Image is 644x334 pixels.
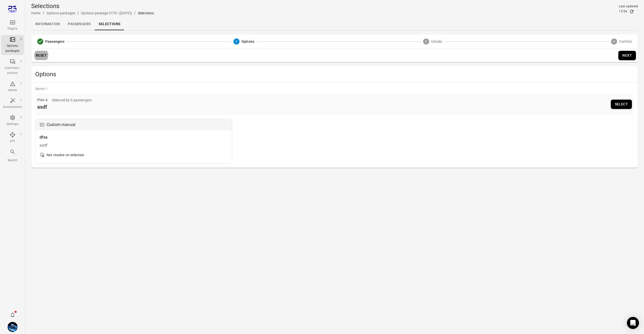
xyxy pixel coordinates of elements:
span: Options [242,39,254,44]
div: Selected by 0 passengers [52,98,92,103]
span: Confirm [619,39,632,44]
div: Local navigation [31,18,638,30]
a: Home [31,11,41,15]
nav: Breadcrumbs [31,10,154,16]
a: Options packages [1,35,24,55]
a: Issues [1,79,24,94]
div: Open Intercom Messenger [627,317,639,329]
img: shutterstock-1708408498.jpg [8,322,18,332]
text: 3 [425,40,427,43]
div: dfsa [39,134,228,140]
h1: Selections [31,2,154,10]
div: Selections [138,11,154,16]
button: Refresh data [629,9,634,14]
text: 2 [235,40,237,43]
div: Settings [3,122,22,127]
div: Plan A [37,97,48,103]
li: / [134,10,136,16]
button: Reset [33,51,49,60]
button: Next [618,51,636,60]
div: Communi-cations [3,66,22,76]
a: Information [31,18,64,30]
li: / [43,10,45,16]
div: asdf [39,142,228,148]
div: API [3,139,22,144]
div: Not resolve on selection [47,152,85,157]
a: Options packages [47,11,75,15]
button: Select [611,100,632,109]
a: Selections [95,18,124,30]
div: Automations [3,105,22,110]
a: Passengers [64,18,95,30]
a: API [1,130,24,145]
button: Daníel Benediktsson [6,320,20,334]
div: Options packages [3,44,22,54]
a: Options package FI751 ([DATE]) [81,11,132,15]
button: Search [1,147,24,164]
span: Passengers [45,39,65,44]
a: Communi-cations [1,57,24,77]
div: 13:56 [619,9,627,14]
button: Notifications [8,310,18,320]
div: asdf [37,103,92,111]
li: / [77,10,79,16]
span: Options [35,70,634,78]
div: Custom manual [47,121,75,128]
div: Last updated [619,4,638,9]
div: Search [3,158,22,163]
a: Settings [1,113,24,128]
span: Details [431,39,442,44]
text: 4 [613,40,615,43]
div: Flights [3,26,22,31]
div: Option 1 [35,87,634,92]
div: Issues [3,88,22,93]
a: Automations [1,96,24,111]
a: Flights [1,18,24,33]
